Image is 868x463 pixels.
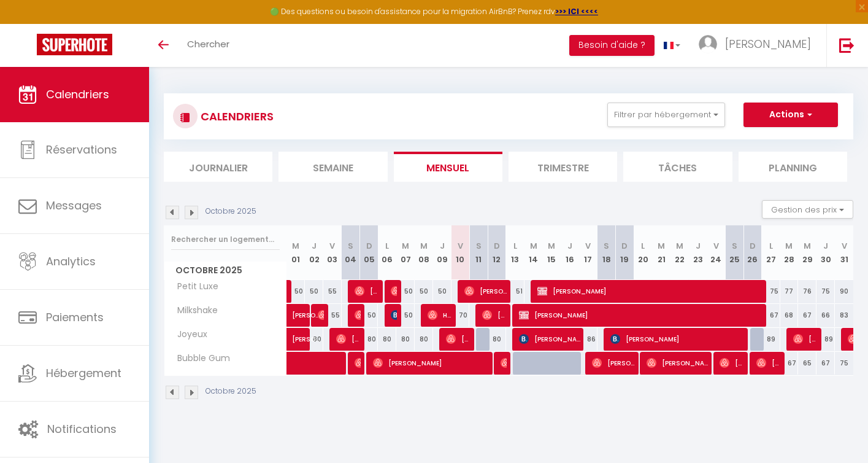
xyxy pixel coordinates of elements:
div: 75 [835,352,853,375]
th: 01 [287,225,305,280]
li: Mensuel [394,152,502,182]
div: 50 [396,304,415,327]
th: 14 [524,225,543,280]
abbr: J [440,240,445,252]
abbr: M [530,240,537,252]
th: 25 [725,225,743,280]
span: Bubble Gum [166,352,233,365]
div: 77 [780,280,799,303]
span: [PERSON_NAME] [610,327,745,351]
span: [PERSON_NAME] [647,351,708,375]
th: 08 [415,225,433,280]
th: 18 [597,225,616,280]
div: 76 [798,280,816,303]
span: [PERSON_NAME][DEMOGRAPHIC_DATA] [391,303,397,327]
div: 75 [762,280,780,303]
th: 27 [762,225,780,280]
abbr: D [621,240,628,252]
th: 05 [360,225,378,280]
abbr: M [292,240,299,252]
div: 50 [287,280,305,303]
span: [PERSON_NAME] [373,351,490,375]
th: 22 [670,225,689,280]
abbr: M [420,240,428,252]
div: 50 [396,280,415,303]
th: 04 [342,225,360,280]
div: 80 [488,328,506,351]
span: [PERSON_NAME] [537,279,764,303]
th: 12 [488,225,506,280]
span: Hébergement [46,365,121,381]
div: 55 [323,304,342,327]
button: Gestion des prix [762,200,853,219]
abbr: V [842,240,847,252]
abbr: M [658,240,665,252]
span: Octobre 2025 [164,262,286,279]
div: 75 [816,280,835,303]
abbr: S [476,240,482,252]
abbr: D [750,240,756,252]
span: [PERSON_NAME] [PERSON_NAME] [318,303,324,327]
th: 09 [433,225,451,280]
div: 67 [798,304,816,327]
div: 50 [305,280,323,303]
p: Octobre 2025 [205,206,256,217]
a: Chercher [178,24,239,67]
span: Réservations [46,142,117,157]
div: 80 [360,328,378,351]
th: 21 [652,225,670,280]
span: Paiements [46,309,104,325]
img: ... [699,35,717,53]
span: Petit Luxe [166,280,221,294]
abbr: S [604,240,609,252]
button: Actions [743,103,838,127]
abbr: L [641,240,645,252]
abbr: M [548,240,555,252]
abbr: V [329,240,335,252]
span: [PERSON_NAME] [355,351,361,375]
th: 24 [707,225,725,280]
abbr: L [385,240,389,252]
div: 51 [506,280,524,303]
div: 70 [451,304,470,327]
th: 23 [689,225,707,280]
abbr: M [676,240,683,252]
abbr: D [366,240,372,252]
span: Analytics [46,254,96,269]
div: 67 [762,304,780,327]
abbr: J [696,240,701,252]
th: 03 [323,225,342,280]
div: 89 [816,328,835,351]
input: Rechercher un logement... [171,228,280,251]
abbr: J [823,240,828,252]
abbr: D [494,240,500,252]
span: [PERSON_NAME] [501,351,507,375]
span: Calendriers [46,87,109,102]
th: 02 [305,225,323,280]
a: ... [PERSON_NAME] [689,24,826,67]
span: [PERSON_NAME] [592,351,635,375]
button: Filtrer par hébergement [607,103,725,127]
span: Notifications [47,421,117,437]
th: 29 [798,225,816,280]
span: [PERSON_NAME] [355,303,361,327]
span: [PERSON_NAME] [756,351,781,375]
a: >>> ICI <<<< [555,6,598,17]
div: 80 [396,328,415,351]
th: 11 [469,225,488,280]
li: Tâches [623,152,732,182]
abbr: S [732,240,737,252]
div: 86 [579,328,597,351]
div: 80 [415,328,433,351]
a: [PERSON_NAME] [287,304,305,327]
span: [PERSON_NAME] [355,279,379,303]
li: Semaine [278,152,387,182]
th: 15 [542,225,561,280]
button: Besoin d'aide ? [569,35,655,56]
span: [PERSON_NAME] [292,297,320,321]
abbr: V [713,240,719,252]
li: Journalier [164,152,272,182]
div: 65 [798,352,816,375]
div: 90 [835,280,853,303]
div: 67 [816,352,835,375]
